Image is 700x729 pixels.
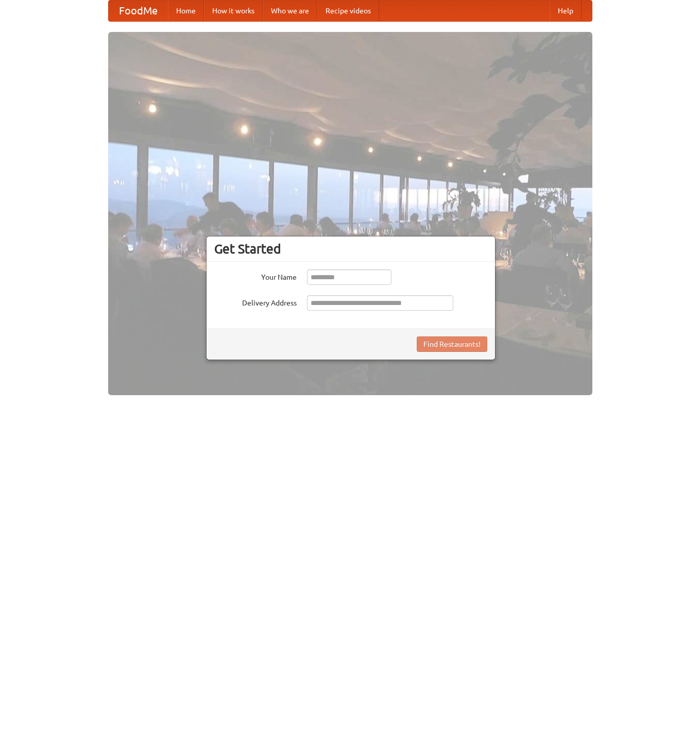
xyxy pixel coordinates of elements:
[214,295,297,308] label: Delivery Address
[317,1,379,21] a: Recipe videos
[214,269,297,282] label: Your Name
[168,1,204,21] a: Home
[214,241,487,257] h3: Get Started
[263,1,317,21] a: Who we are
[417,336,487,352] button: Find Restaurants!
[204,1,263,21] a: How it works
[550,1,582,21] a: Help
[109,1,168,21] a: FoodMe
